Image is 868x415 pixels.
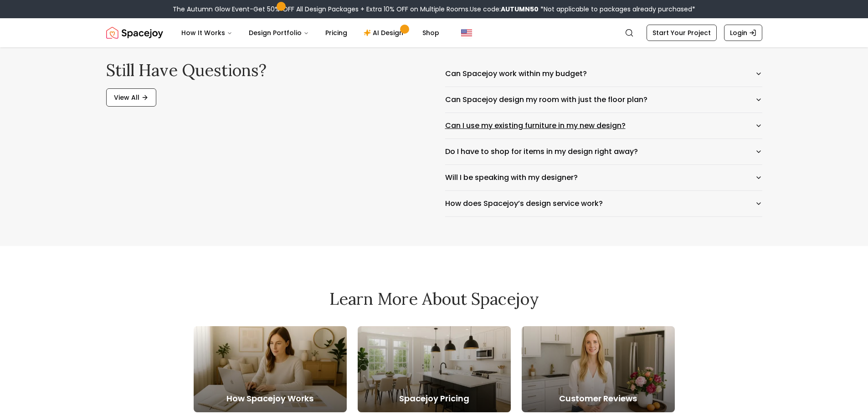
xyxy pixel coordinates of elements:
[724,25,762,41] a: Login
[522,392,675,405] h5: Customer Reviews
[445,165,762,190] button: Will I be speaking with my designer?
[647,25,717,41] a: Start Your Project
[415,24,447,42] a: Shop
[358,326,511,412] a: Spacejoy Pricing
[241,24,316,42] button: Design Portfolio
[173,5,695,14] div: The Autumn Glow Event-Get 50% OFF All Design Packages + Extra 10% OFF on Multiple Rooms.
[194,290,675,308] h2: Learn More About Spacejoy
[194,326,347,412] a: How Spacejoy Works
[356,24,413,42] a: AI Design
[445,87,762,113] button: Can Spacejoy design my room with just the floor plan?
[318,24,354,42] a: Pricing
[445,191,762,216] button: How does Spacejoy’s design service work?
[174,24,447,42] nav: Main
[461,27,472,38] img: United States
[522,326,675,412] a: Customer Reviews
[470,5,539,14] span: Use code:
[106,61,423,79] h2: Still have questions?
[174,24,240,42] button: How It Works
[501,5,539,14] b: AUTUMN50
[445,113,762,138] button: Can I use my existing furniture in my new design?
[445,61,762,87] button: Can Spacejoy work within my budget?
[106,24,163,42] img: Spacejoy Logo
[445,139,762,164] button: Do I have to shop for items in my design right away?
[106,88,156,107] a: View All
[539,5,695,14] span: *Not applicable to packages already purchased*
[106,24,163,42] a: Spacejoy
[194,392,347,405] h5: How Spacejoy Works
[106,18,762,47] nav: Global
[358,392,511,405] h5: Spacejoy Pricing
